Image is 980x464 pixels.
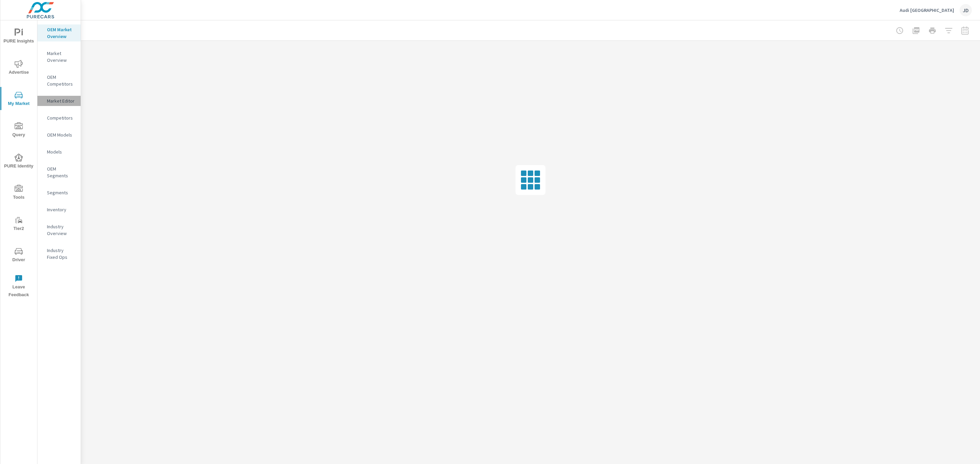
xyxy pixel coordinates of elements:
div: nav menu [0,20,37,302]
p: Industry Overview [47,223,75,237]
p: Market Overview [47,50,75,64]
div: OEM Competitors [37,72,81,89]
div: OEM Models [37,130,81,140]
p: OEM Competitors [47,74,75,87]
div: Competitors [37,113,81,123]
span: Driver [2,247,35,264]
p: Inventory [47,206,75,213]
p: OEM Market Overview [47,26,75,40]
div: Market Overview [37,48,81,65]
p: Models [47,148,75,155]
span: Query [2,122,35,139]
div: OEM Market Overview [37,24,81,41]
div: Industry Overview [37,221,81,238]
div: Industry Fixed Ops [37,245,81,262]
span: Tools [2,185,35,201]
div: Market Editor [37,96,81,106]
p: OEM Models [47,131,75,138]
div: Inventory [37,204,81,215]
span: My Market [2,91,35,108]
span: Leave Feedback [2,274,35,299]
span: Advertise [2,60,35,76]
p: Audi [GEOGRAPHIC_DATA] [900,7,954,13]
span: Tier2 [2,216,35,233]
div: OEM Segments [37,164,81,181]
div: JD [960,4,972,16]
div: Segments [37,188,81,198]
p: Market Editor [47,97,75,104]
div: Models [37,147,81,157]
p: Competitors [47,114,75,121]
p: OEM Segments [47,165,75,179]
span: PURE Insights [2,29,35,45]
p: Industry Fixed Ops [47,247,75,261]
p: Segments [47,189,75,196]
span: PURE Identity [2,154,35,170]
